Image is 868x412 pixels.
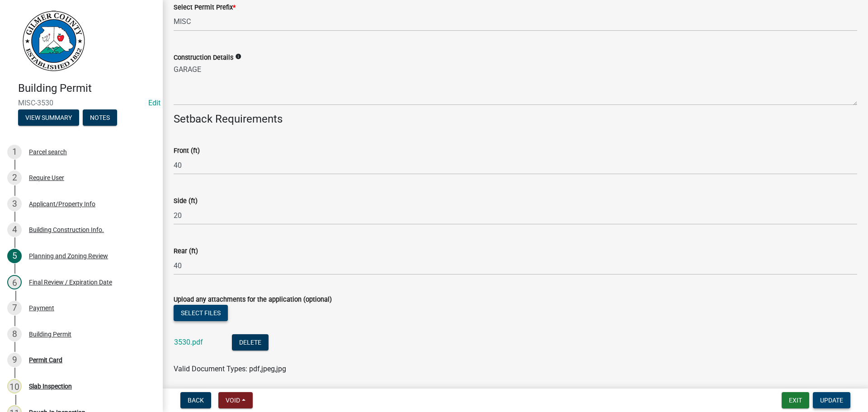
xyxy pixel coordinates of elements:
img: Gilmer County, Georgia [18,9,86,72]
div: Require User [29,175,64,181]
div: 8 [7,327,22,341]
div: Building Construction Info. [29,227,104,233]
button: Back [180,392,211,408]
wm-modal-confirm: Delete Document [232,339,269,347]
div: 9 [7,353,22,367]
div: 10 [7,379,22,393]
button: View Summary [18,109,79,126]
span: Back [188,397,204,404]
a: 3530.pdf [174,338,203,346]
span: Valid Document Types: pdf,jpeg,jpg [174,365,286,373]
button: Void [218,392,253,408]
div: Building Permit [29,331,71,337]
wm-modal-confirm: Summary [18,114,79,122]
label: Front (ft) [174,148,200,154]
div: Applicant/Property Info [29,201,95,207]
h4: Building Permit [18,82,156,95]
button: Select files [174,305,228,321]
i: info [235,53,241,60]
div: Slab Inspection [29,383,72,389]
wm-modal-confirm: Notes [83,114,117,122]
h4: Setback Requirements [174,113,857,126]
button: Notes [83,109,117,126]
div: 4 [7,223,22,237]
div: 6 [7,275,22,289]
button: Delete [232,334,269,350]
div: Permit Card [29,357,62,363]
div: 7 [7,301,22,315]
div: Final Review / Expiration Date [29,279,112,285]
label: Select Permit Prefix [174,5,236,11]
div: 5 [7,249,22,263]
div: 1 [7,145,22,159]
label: Construction Details [174,55,233,61]
div: Parcel search [29,149,67,155]
span: Void [226,397,240,404]
button: Update [813,392,850,408]
button: Exit [782,392,809,408]
div: Payment [29,305,54,311]
wm-modal-confirm: Edit Application Number [148,99,160,107]
label: Side (ft) [174,198,198,204]
div: 2 [7,170,22,185]
span: MISC-3530 [18,99,145,107]
div: Planning and Zoning Review [29,253,108,259]
a: Edit [148,99,160,107]
label: Upload any attachments for the application (optional) [174,297,332,303]
span: Update [820,397,843,404]
label: Rear (ft) [174,248,198,255]
div: 3 [7,197,22,211]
